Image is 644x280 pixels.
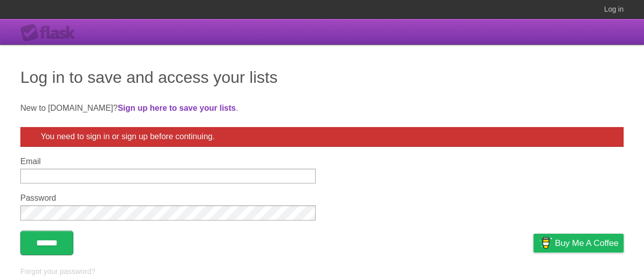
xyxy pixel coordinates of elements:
img: Buy me a coffee [539,234,552,252]
div: You need to sign in or sign up before continuing. [20,127,624,147]
span: Buy me a coffee [555,234,619,252]
h1: Log in to save and access your lists [20,65,624,89]
a: Forgot your password? [20,267,95,275]
a: Buy me a coffee [534,234,624,253]
a: Sign up here to save your lists [118,104,236,112]
label: Password [20,194,316,203]
div: Flask [20,24,81,42]
p: New to [DOMAIN_NAME]? . [20,102,624,114]
label: Email [20,157,316,166]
